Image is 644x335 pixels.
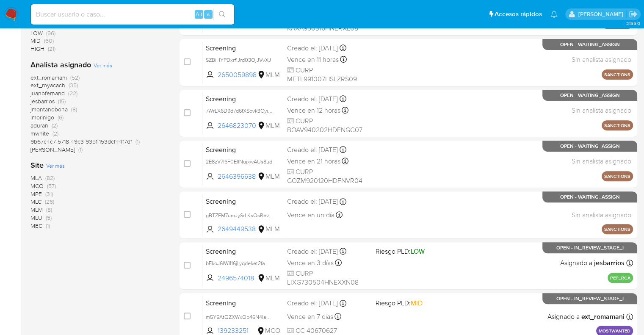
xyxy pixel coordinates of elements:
[626,20,640,27] span: 3.155.0
[629,10,638,19] a: Salir
[495,10,542,19] span: Accesos rápidos
[213,8,231,20] button: search-icon
[550,11,558,18] a: Notificaciones
[31,9,234,20] input: Buscar usuario o caso...
[196,10,202,18] span: Alt
[207,10,210,18] span: s
[578,10,626,18] p: marianela.tarsia@mercadolibre.com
